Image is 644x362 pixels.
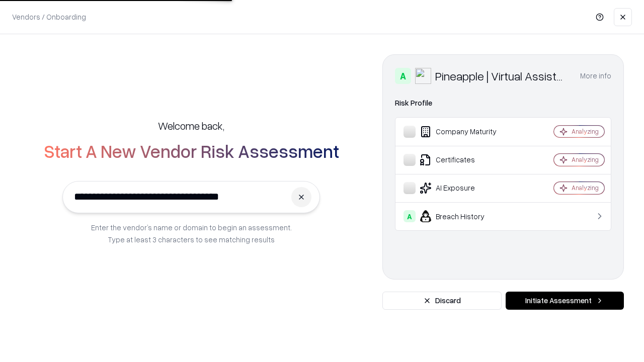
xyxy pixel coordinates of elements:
[404,182,524,194] div: AI Exposure
[404,154,524,166] div: Certificates
[395,68,411,84] div: A
[44,141,339,161] h2: Start A New Vendor Risk Assessment
[382,292,502,310] button: Discard
[580,67,611,85] button: More info
[435,68,568,84] div: Pineapple | Virtual Assistant Agency
[572,127,599,136] div: Analyzing
[12,12,86,22] p: Vendors / Onboarding
[415,68,431,84] img: Pineapple | Virtual Assistant Agency
[91,221,292,245] p: Enter the vendor’s name or domain to begin an assessment. Type at least 3 characters to see match...
[506,292,624,310] button: Initiate Assessment
[404,210,416,222] div: A
[158,119,224,133] h5: Welcome back,
[572,155,599,164] div: Analyzing
[404,126,524,138] div: Company Maturity
[404,210,524,222] div: Breach History
[395,97,611,109] div: Risk Profile
[572,184,599,192] div: Analyzing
